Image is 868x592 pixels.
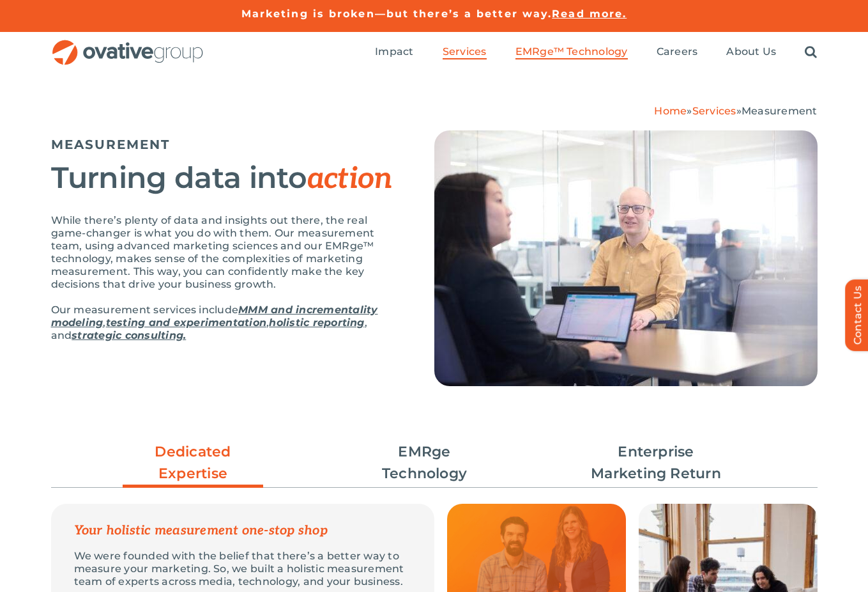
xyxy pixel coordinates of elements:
h5: MEASUREMENT [51,137,402,152]
a: Read more. [552,8,627,20]
a: Marketing is broken—but there’s a better way. [241,8,552,20]
p: We were founded with the belief that there’s a better way to measure your marketing. So, we built... [74,550,411,588]
a: holistic reporting [269,316,364,329]
a: Impact [375,45,413,59]
a: strategic consulting. [72,329,186,341]
img: Measurement – Hero [434,130,818,386]
span: Careers [657,45,698,58]
a: EMRge™ Technology [515,45,628,59]
em: action [307,161,393,197]
p: While there’s plenty of data and insights out there, the real game-changer is what you do with th... [51,214,402,291]
nav: Menu [375,32,817,73]
span: EMRge™ Technology [515,45,628,58]
span: » » [654,105,817,117]
a: OG_Full_horizontal_RGB [51,38,204,51]
h2: Turning data into [51,162,402,195]
a: Careers [657,45,698,59]
ul: Post Filters [51,435,818,491]
span: Services [443,45,487,58]
a: Services [443,45,487,59]
span: Impact [375,45,413,58]
a: EMRge Technology [354,441,495,485]
a: Search [805,45,817,59]
span: About Us [726,45,776,58]
a: Enterprise Marketing Return [586,441,726,485]
a: testing and experimentation [106,316,266,329]
a: About Us [726,45,776,59]
span: Measurement [742,105,818,117]
a: Dedicated Expertise [123,441,263,491]
p: Your holistic measurement one-stop shop [74,524,411,537]
a: Services [692,105,736,117]
a: MMM and incrementality modeling [51,304,378,329]
p: Our measurement services include , , , and [51,304,402,342]
a: Home [654,105,687,117]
